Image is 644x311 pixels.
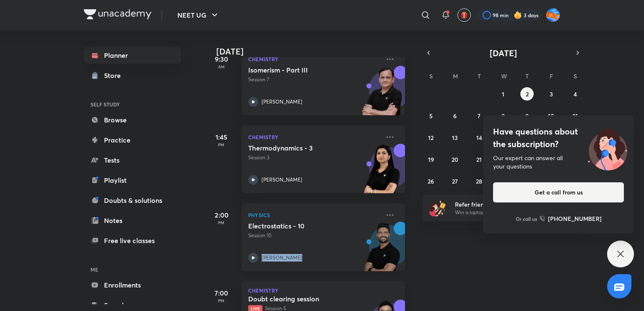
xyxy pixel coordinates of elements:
[455,200,558,209] h6: Refer friends
[478,72,481,80] abbr: Tuesday
[473,131,486,144] button: October 14, 2025
[424,109,438,122] button: October 5, 2025
[84,212,181,229] a: Notes
[84,277,181,293] a: Enrollments
[452,155,458,163] abbr: October 20, 2025
[448,174,462,188] button: October 27, 2025
[428,155,434,163] abbr: October 19, 2025
[205,210,238,220] h5: 2:00
[550,90,553,98] abbr: October 3, 2025
[84,132,181,148] a: Practice
[205,132,238,142] h5: 1:45
[460,11,468,19] img: avatar
[84,262,181,277] h6: ME
[205,54,238,64] h5: 9:30
[359,66,405,124] img: unacademy
[248,154,380,161] p: Session 3
[476,177,482,185] abbr: October 28, 2025
[84,232,181,249] a: Free live classes
[453,112,457,120] abbr: October 6, 2025
[548,112,554,120] abbr: October 10, 2025
[84,111,181,128] a: Browse
[262,98,302,106] p: [PERSON_NAME]
[248,232,380,239] p: Session 10
[574,90,577,98] abbr: October 4, 2025
[434,47,572,59] button: [DATE]
[457,8,471,22] button: avatar
[248,295,353,303] h5: Doubt clearing session
[493,182,624,202] button: Get a call from us
[448,131,462,144] button: October 13, 2025
[526,90,529,98] abbr: October 2, 2025
[359,144,405,202] img: unacademy
[573,112,578,120] abbr: October 11, 2025
[493,154,624,171] div: Our expert can answer all your questions
[248,144,353,152] h5: Thermodynamics - 3
[205,298,238,303] p: PM
[84,192,181,209] a: Doubts & solutions
[525,72,529,80] abbr: Thursday
[84,67,181,84] a: Store
[520,109,534,122] button: October 9, 2025
[424,131,438,144] button: October 12, 2025
[262,176,302,184] p: [PERSON_NAME]
[104,70,126,80] div: Store
[428,177,434,185] abbr: October 26, 2025
[359,222,405,280] img: unacademy
[476,155,482,163] abbr: October 21, 2025
[448,109,462,122] button: October 6, 2025
[473,109,486,122] button: October 7, 2025
[501,72,507,80] abbr: Wednesday
[448,153,462,166] button: October 20, 2025
[172,7,225,23] button: NEET UG
[248,76,380,83] p: Session 7
[569,109,582,122] button: October 11, 2025
[262,254,302,262] p: [PERSON_NAME]
[490,47,517,59] span: [DATE]
[452,177,458,185] abbr: October 27, 2025
[550,72,553,80] abbr: Friday
[428,134,434,142] abbr: October 12, 2025
[502,90,504,98] abbr: October 1, 2025
[216,47,413,57] h4: [DATE]
[540,214,602,223] a: [PHONE_NUMBER]
[84,9,151,19] img: Company Logo
[205,64,238,69] p: AM
[574,72,577,80] abbr: Saturday
[248,54,380,64] p: Chemistry
[429,72,433,80] abbr: Sunday
[455,209,558,216] p: Win a laptop, vouchers & more
[205,142,238,147] p: PM
[569,87,582,101] button: October 4, 2025
[424,174,438,188] button: October 26, 2025
[429,200,446,216] img: referral
[478,112,480,120] abbr: October 7, 2025
[84,97,181,111] h6: SELF STUDY
[496,109,510,122] button: October 8, 2025
[501,112,505,120] abbr: October 8, 2025
[476,134,482,142] abbr: October 14, 2025
[453,72,458,80] abbr: Monday
[525,112,529,120] abbr: October 9, 2025
[545,87,558,101] button: October 3, 2025
[248,66,353,74] h5: Isomerism - Part III
[205,288,238,298] h5: 7:00
[452,134,458,142] abbr: October 13, 2025
[84,47,181,64] a: Planner
[496,87,510,101] button: October 1, 2025
[429,112,433,120] abbr: October 5, 2025
[473,153,486,166] button: October 21, 2025
[248,222,353,230] h5: Electrostatics - 10
[248,210,380,220] p: Physics
[546,8,560,22] img: Adithya MA
[84,152,181,168] a: Tests
[205,220,238,225] p: PM
[514,11,522,19] img: streak
[248,288,398,293] p: Chemistry
[248,132,380,142] p: Chemistry
[84,172,181,189] a: Playlist
[493,125,624,150] h4: Have questions about the subscription?
[516,215,537,223] p: Or call us
[473,174,486,188] button: October 28, 2025
[84,9,151,21] a: Company Logo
